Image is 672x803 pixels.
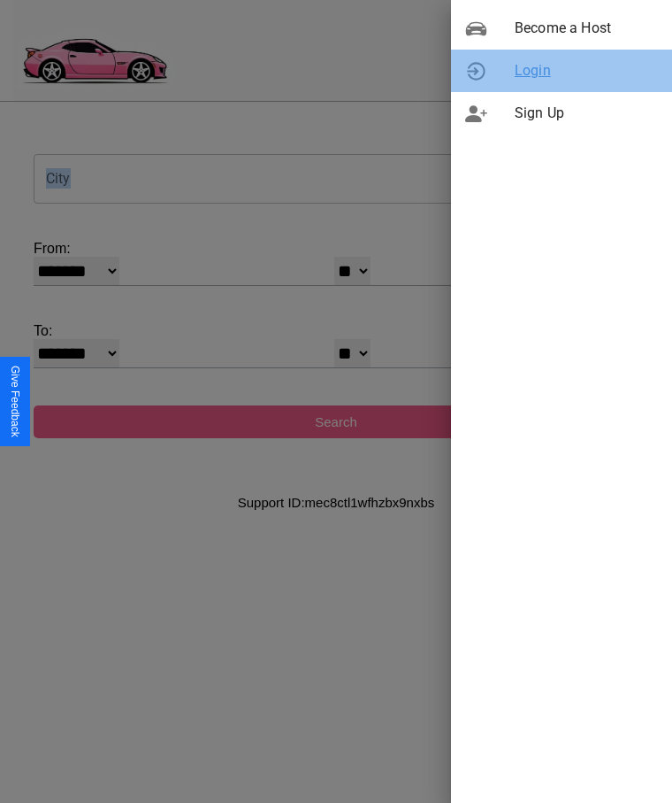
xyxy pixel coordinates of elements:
[515,60,658,81] span: Login
[515,103,658,124] span: Sign Up
[451,7,672,50] div: Become a Host
[9,366,21,437] div: Give Feedback
[515,18,658,39] span: Become a Host
[451,92,672,135] div: Sign Up
[451,50,672,92] div: Login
